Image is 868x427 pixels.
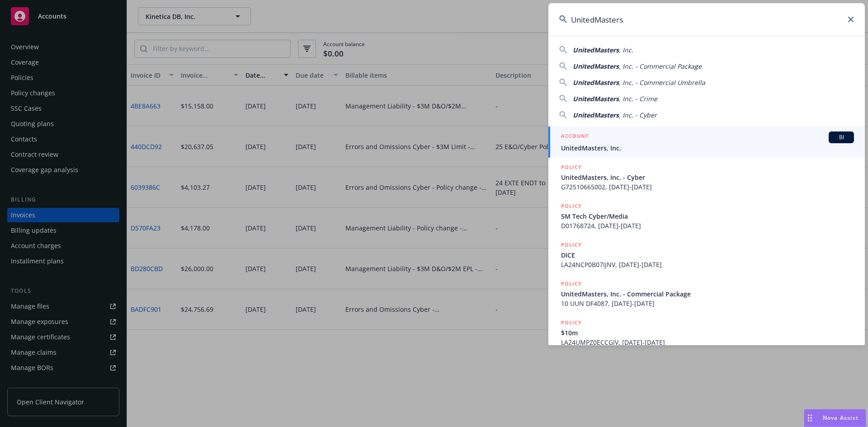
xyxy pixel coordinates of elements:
[823,414,859,422] span: Nova Assist
[619,46,633,54] span: , Inc.
[619,62,702,70] span: , Inc. - Commercial Package
[561,240,582,249] h5: POLICY
[548,313,865,352] a: POLICY$10mLA24UMPZ0ECCGIV, [DATE]-[DATE]
[561,143,854,153] span: UnitedMasters, Inc.
[619,78,705,87] span: , Inc. - Commercial Umbrella
[573,94,619,103] span: UnitedMasters
[561,299,854,308] span: 10 UUN DF4087, [DATE]-[DATE]
[561,163,582,172] h5: POLICY
[573,111,619,119] span: UnitedMasters
[561,173,854,182] span: UnitedMasters, Inc. - Cyber
[561,318,582,327] h5: POLICY
[561,221,854,230] span: D01768724, [DATE]-[DATE]
[548,158,865,197] a: POLICYUnitedMasters, Inc. - CyberG72510665002, [DATE]-[DATE]
[561,202,582,211] h5: POLICY
[561,279,582,288] h5: POLICY
[573,78,619,87] span: UnitedMasters
[561,260,854,269] span: LA24NCP0B07IJNV, [DATE]-[DATE]
[573,46,619,54] span: UnitedMasters
[561,328,854,338] span: $10m
[619,111,657,119] span: , Inc. - Cyber
[573,62,619,70] span: UnitedMasters
[548,3,865,36] input: Search...
[619,94,657,103] span: , Inc. - Crime
[561,338,854,347] span: LA24UMPZ0ECCGIV, [DATE]-[DATE]
[548,235,865,274] a: POLICYDICELA24NCP0B07IJNV, [DATE]-[DATE]
[561,289,854,299] span: UnitedMasters, Inc. - Commercial Package
[561,250,854,260] span: DICE
[548,197,865,235] a: POLICY5M Tech Cyber/MediaD01768724, [DATE]-[DATE]
[804,409,816,427] div: Drag to move
[832,133,850,141] span: BI
[548,274,865,313] a: POLICYUnitedMasters, Inc. - Commercial Package10 UUN DF4087, [DATE]-[DATE]
[548,127,865,158] a: ACCOUNTBIUnitedMasters, Inc.
[561,211,854,221] span: 5M Tech Cyber/Media
[561,131,589,142] h5: ACCOUNT
[804,409,866,427] button: Nova Assist
[561,182,854,192] span: G72510665002, [DATE]-[DATE]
